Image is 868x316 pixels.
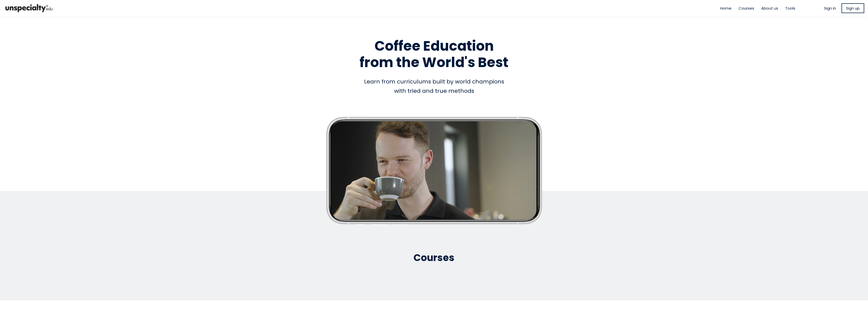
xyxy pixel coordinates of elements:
a: Sign up [842,3,864,13]
a: Home [720,5,731,11]
img: bc390a18feecddb333977e298b3a00a1.png [4,2,54,14]
a: About us [761,5,778,11]
div: Learn from curriculums built by world champions with tried and true methods [290,77,578,96]
h2: Courses [290,251,578,264]
a: Sign in [824,5,836,11]
span: Sign up [846,5,860,11]
a: Courses [739,5,754,11]
a: Tools [785,5,795,11]
h1: Coffee Education from the World's Best [290,38,578,71]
